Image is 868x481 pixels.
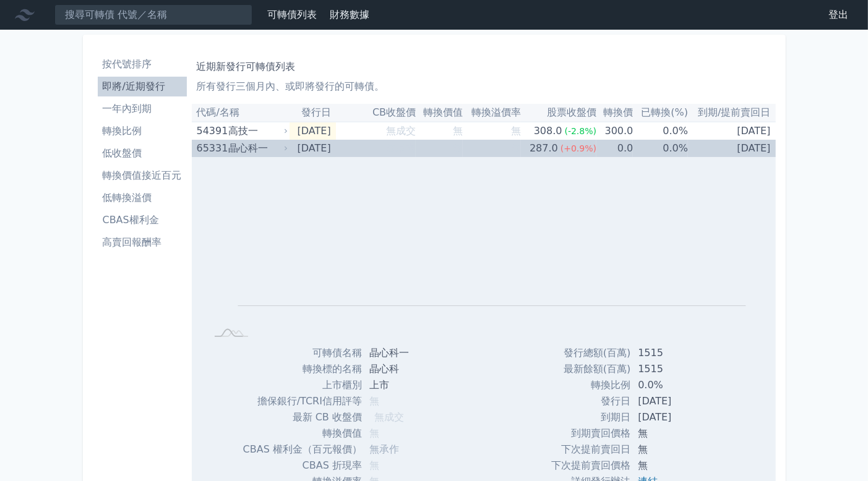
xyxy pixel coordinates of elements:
[192,104,290,122] th: 代碼/名稱
[596,104,633,122] th: 轉換價
[267,9,317,20] a: 可轉債列表
[197,140,225,157] div: 65331
[806,422,868,481] iframe: Chat Widget
[453,125,463,137] span: 無
[374,411,404,423] span: 無成交
[98,188,187,208] a: 低轉換溢價
[386,125,416,137] span: 無成交
[98,54,187,74] a: 按代號排序
[98,146,187,161] li: 低收盤價
[290,104,335,122] th: 發行日
[453,142,463,154] span: 無
[688,140,775,157] td: [DATE]
[330,9,369,20] a: 財務數據
[511,125,521,137] span: 無
[369,427,379,439] span: 無
[369,443,399,455] span: 無承作
[630,458,724,474] td: 無
[98,232,187,252] a: 高賣回報酬率
[243,377,362,393] td: 上市櫃別
[243,409,362,425] td: 最新 CB 收盤價
[98,166,187,185] a: 轉換價值接近百元
[630,441,724,458] td: 無
[336,104,416,122] th: CB收盤價
[551,393,630,409] td: 發行日
[551,377,630,393] td: 轉換比例
[630,345,724,361] td: 1515
[806,422,868,481] div: 聊天小工具
[98,124,187,138] li: 轉換比例
[688,104,775,122] th: 到期/提前賣回日
[596,140,633,157] td: 0.0
[226,176,746,323] g: Chart
[54,4,252,25] input: 搜尋可轉債 代號／名稱
[551,361,630,377] td: 最新餘額(百萬)
[197,122,225,140] div: 54391
[98,79,187,94] li: 即將/近期發行
[521,104,596,122] th: 股票收盤價
[463,104,520,122] th: 轉換溢價率
[98,121,187,141] a: 轉換比例
[98,190,187,205] li: 低轉換溢價
[511,142,521,154] span: 無
[630,361,724,377] td: 1515
[551,409,630,425] td: 到期日
[369,395,379,407] span: 無
[243,393,362,409] td: 擔保銀行/TCRI信用評等
[633,140,688,157] td: 0.0%
[630,377,724,393] td: 0.0%
[98,213,187,228] li: CBAS權利金
[228,122,285,140] div: 高技一
[290,140,335,157] td: [DATE]
[630,409,724,425] td: [DATE]
[630,393,724,409] td: [DATE]
[243,458,362,474] td: CBAS 折現率
[243,425,362,441] td: 轉換價值
[362,377,449,393] td: 上市
[228,140,285,157] div: 晶心科一
[531,122,565,140] div: 308.0
[243,441,362,458] td: CBAS 權利金（百元報價）
[527,140,561,157] div: 287.0
[98,235,187,250] li: 高賣回報酬率
[819,5,858,25] a: 登出
[688,122,775,140] td: [DATE]
[551,425,630,441] td: 到期賣回價格
[369,459,379,471] span: 無
[596,122,633,140] td: 300.0
[98,210,187,230] a: CBAS權利金
[98,143,187,163] a: 低收盤價
[243,361,362,377] td: 轉換標的名稱
[561,143,596,153] span: (+0.9%)
[98,99,187,119] a: 一年內到期
[98,168,187,183] li: 轉換價值接近百元
[362,361,449,377] td: 晶心科
[633,104,688,122] th: 已轉換(%)
[551,441,630,458] td: 下次提前賣回日
[630,425,724,441] td: 無
[386,142,416,154] span: 無成交
[197,79,771,94] p: 所有發行三個月內、或即將發行的可轉債。
[633,122,688,140] td: 0.0%
[98,77,187,96] a: 即將/近期發行
[98,101,187,116] li: 一年內到期
[362,345,449,361] td: 晶心科一
[551,345,630,361] td: 發行總額(百萬)
[197,59,771,74] h1: 近期新發行可轉債列表
[551,458,630,474] td: 下次提前賣回價格
[243,345,362,361] td: 可轉債名稱
[565,126,597,136] span: (-2.8%)
[416,104,463,122] th: 轉換價值
[98,57,187,72] li: 按代號排序
[290,122,335,140] td: [DATE]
